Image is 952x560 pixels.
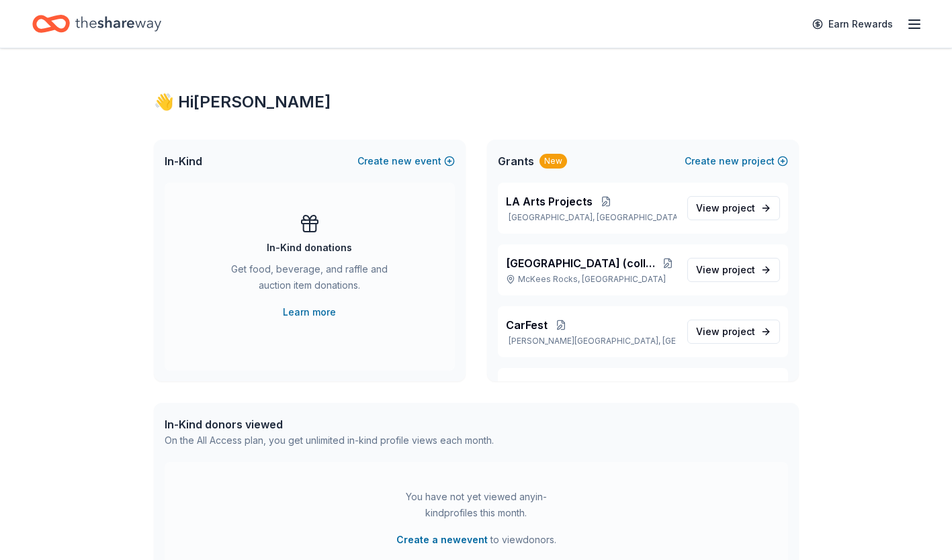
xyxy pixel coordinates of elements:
a: View project [687,320,780,344]
a: Earn Rewards [804,12,901,36]
div: In-Kind donations [267,240,352,256]
span: new [392,153,412,169]
a: View project [687,196,780,220]
div: New [539,154,567,169]
a: Learn more [283,304,336,320]
span: project [722,264,755,275]
div: 👋 Hi [PERSON_NAME] [154,91,799,113]
span: View [696,324,755,340]
a: View project [687,258,780,282]
div: Get food, beverage, and raffle and auction item donations. [218,261,401,299]
span: new [719,153,739,169]
div: On the All Access plan, you get unlimited in-kind profile views each month. [165,432,494,449]
div: You have not yet viewed any in-kind profiles this month. [392,489,560,521]
span: project [722,326,755,337]
p: McKees Rocks, [GEOGRAPHIC_DATA] [506,274,677,285]
button: Createnewproject [685,153,788,169]
button: Create a newevent [396,532,488,548]
span: CarFest [506,317,548,333]
p: [GEOGRAPHIC_DATA], [GEOGRAPHIC_DATA] [506,212,677,223]
div: In-Kind donors viewed [165,416,494,432]
span: NESA [506,379,535,395]
span: to view donors . [396,532,556,548]
span: LA Arts Projects [506,193,593,209]
span: Grants [498,153,534,169]
span: project [722,202,755,214]
button: Createnewevent [357,153,455,169]
span: In-Kind [165,153,202,169]
span: View [696,200,755,216]
span: [GEOGRAPHIC_DATA] (collaborative project) [506,255,659,271]
p: [PERSON_NAME][GEOGRAPHIC_DATA], [GEOGRAPHIC_DATA] [506,336,677,346]
a: Home [32,8,161,40]
span: View [696,262,755,278]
